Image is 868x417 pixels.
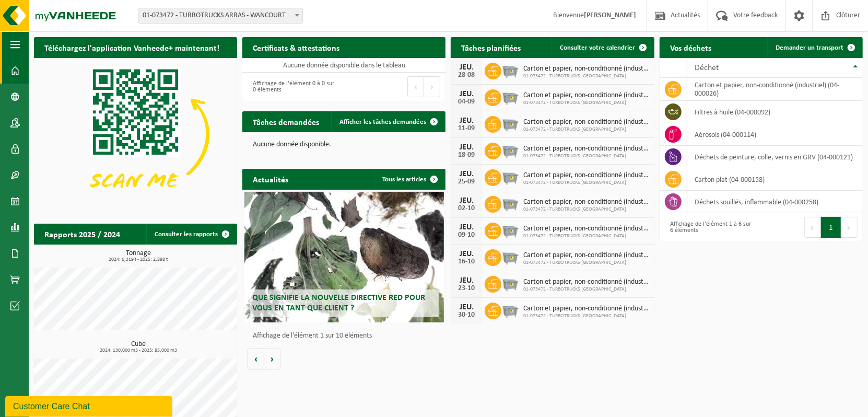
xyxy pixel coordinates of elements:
[501,61,519,79] img: WB-2500-GAL-GY-01
[242,111,330,132] h2: Tâches demandées
[523,145,649,153] span: Carton et papier, non-conditionné (industriel)
[523,180,649,186] span: 01-073472 - TURBOTRUCKS [GEOGRAPHIC_DATA]
[660,37,722,57] h2: Vos déchets
[253,332,440,340] p: Affichage de l'élément 1 sur 10 éléments
[424,76,440,97] button: Next
[456,285,477,292] div: 23-10
[523,225,649,233] span: Carton et papier, non-conditionné (industriel)
[695,64,719,72] span: Déchet
[34,37,230,57] h2: Téléchargez l'application Vanheede+ maintenant!
[841,217,858,238] button: Next
[456,178,477,186] div: 25-09
[501,114,519,132] img: WB-2500-GAL-GY-01
[264,349,280,369] button: Volgende
[34,58,237,211] img: Download de VHEPlus App
[331,111,444,132] a: Afficher les tâches demandées
[501,168,519,186] img: WB-2500-GAL-GY-01
[244,192,443,322] a: Que signifie la nouvelle directive RED pour vous en tant que client ?
[456,63,477,72] div: JEU.
[456,98,477,106] div: 04-09
[456,250,477,258] div: JEU.
[584,11,636,19] strong: [PERSON_NAME]
[687,146,863,168] td: déchets de peinture, colle, vernis en GRV (04-000121)
[687,168,863,191] td: carton plat (04-000158)
[456,72,477,79] div: 28-08
[501,141,519,159] img: WB-2500-GAL-GY-01
[523,91,649,100] span: Carton et papier, non-conditionné (industriel)
[523,251,649,260] span: Carton et papier, non-conditionné (industriel)
[456,143,477,152] div: JEU.
[39,341,237,353] h3: Cube
[248,75,339,98] div: Affichage de l'élément 0 à 0 sur 0 éléments
[456,276,477,285] div: JEU.
[501,194,519,212] img: WB-2500-GAL-GY-01
[407,76,424,97] button: Previous
[34,224,131,244] h2: Rapports 2025 / 2024
[39,250,237,262] h3: Tonnage
[39,348,237,353] span: 2024: 130,000 m3 - 2025: 85,000 m3
[523,313,649,319] span: 01-073472 - TURBOTRUCKS [GEOGRAPHIC_DATA]
[560,44,635,51] span: Consulter votre calendrier
[456,90,477,98] div: JEU.
[687,101,863,123] td: filtres à huile (04-000092)
[374,169,444,190] a: Tous les articles
[456,311,477,319] div: 30-10
[523,260,649,266] span: 01-073472 - TURBOTRUCKS [GEOGRAPHIC_DATA]
[501,301,519,319] img: WB-2500-GAL-GY-01
[242,58,445,73] td: Aucune donnée disponible dans le tableau
[501,248,519,265] img: WB-2500-GAL-GY-01
[5,394,174,417] iframe: chat widget
[523,198,649,206] span: Carton et papier, non-conditionné (industriel)
[451,37,531,57] h2: Tâches planifiées
[687,78,863,101] td: carton et papier, non-conditionné (industriel) (04-000026)
[523,233,649,239] span: 01-073472 - TURBOTRUCKS [GEOGRAPHIC_DATA]
[138,8,303,24] span: 01-073472 - TURBOTRUCKS ARRAS - WANCOURT
[501,274,519,292] img: WB-2500-GAL-GY-01
[523,73,649,79] span: 01-073472 - TURBOTRUCKS [GEOGRAPHIC_DATA]
[523,65,649,73] span: Carton et papier, non-conditionné (industriel)
[456,205,477,212] div: 02-10
[242,37,350,57] h2: Certificats & attestations
[523,171,649,180] span: Carton et papier, non-conditionné (industriel)
[776,44,843,51] span: Demander un transport
[253,141,435,148] p: Aucune donnée disponible.
[248,349,264,369] button: Vorige
[456,152,477,159] div: 18-09
[456,258,477,265] div: 16-10
[665,216,756,239] div: Affichage de l'élément 1 à 6 sur 6 éléments
[523,278,649,286] span: Carton et papier, non-conditionné (industriel)
[523,126,649,133] span: 01-073472 - TURBOTRUCKS [GEOGRAPHIC_DATA]
[252,294,425,312] span: Que signifie la nouvelle directive RED pour vous en tant que client ?
[523,286,649,293] span: 01-073472 - TURBOTRUCKS [GEOGRAPHIC_DATA]
[456,303,477,311] div: JEU.
[456,196,477,205] div: JEU.
[767,37,862,58] a: Demander un transport
[456,231,477,239] div: 09-10
[456,170,477,178] div: JEU.
[456,223,477,231] div: JEU.
[687,123,863,146] td: aérosols (04-000114)
[456,117,477,125] div: JEU.
[552,37,653,58] a: Consulter votre calendrier
[523,305,649,313] span: Carton et papier, non-conditionné (industriel)
[804,217,821,238] button: Previous
[523,206,649,213] span: 01-073472 - TURBOTRUCKS [GEOGRAPHIC_DATA]
[501,88,519,106] img: WB-2500-GAL-GY-01
[687,191,863,213] td: déchets souillés, inflammable (04-000258)
[821,217,841,238] button: 1
[339,119,426,125] span: Afficher les tâches demandées
[523,100,649,106] span: 01-073472 - TURBOTRUCKS [GEOGRAPHIC_DATA]
[501,221,519,239] img: WB-2500-GAL-GY-01
[523,153,649,159] span: 01-073472 - TURBOTRUCKS [GEOGRAPHIC_DATA]
[146,224,236,245] a: Consulter les rapports
[138,8,302,23] span: 01-073472 - TURBOTRUCKS ARRAS - WANCOURT
[456,125,477,132] div: 11-09
[242,169,299,189] h2: Actualités
[39,257,237,262] span: 2024: 6,319 t - 2025: 2,898 t
[523,118,649,126] span: Carton et papier, non-conditionné (industriel)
